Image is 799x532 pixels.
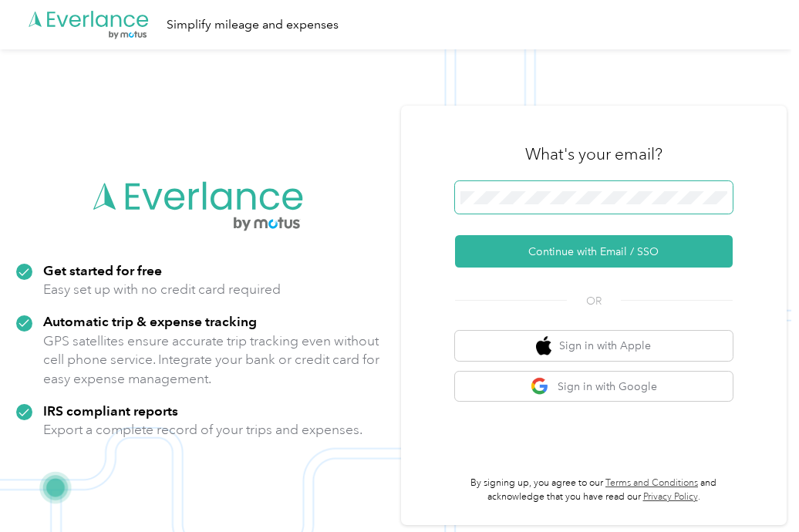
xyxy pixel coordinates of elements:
a: Terms and Conditions [605,477,698,489]
img: apple logo [536,336,551,355]
button: Continue with Email / SSO [455,235,733,268]
p: Export a complete record of your trips and expenses. [43,420,362,439]
div: Simplify mileage and expenses [167,15,339,35]
a: Privacy Policy [643,491,698,503]
p: Easy set up with no credit card required [43,280,281,299]
img: google logo [531,377,550,396]
button: apple logoSign in with Apple [455,331,733,361]
strong: Automatic trip & expense tracking [43,313,257,329]
p: By signing up, you agree to our and acknowledge that you have read our . [455,476,733,503]
p: GPS satellites ensure accurate trip tracking even without cell phone service. Integrate your bank... [43,332,380,389]
strong: IRS compliant reports [43,402,178,419]
strong: Get started for free [43,262,162,278]
span: OR [567,293,621,309]
h3: What's your email? [525,143,662,165]
button: google logoSign in with Google [455,372,733,402]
